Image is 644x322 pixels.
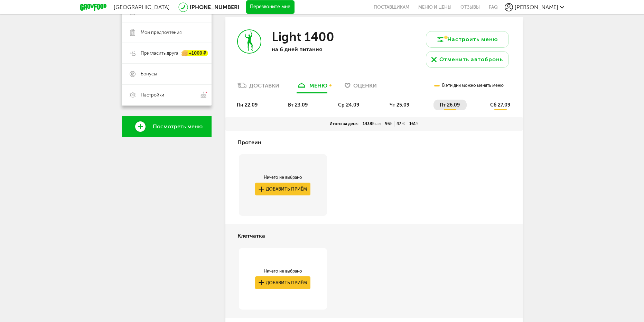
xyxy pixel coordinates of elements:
[141,92,164,98] span: Настройки
[383,121,394,127] div: 93
[327,121,361,127] div: Итого за день:
[353,82,377,89] span: Оценки
[153,123,203,130] span: Посмотреть меню
[293,82,331,93] a: меню
[416,121,418,126] span: У
[338,102,359,108] span: ср 24.09
[246,0,295,14] button: Перезвоните мне
[426,31,509,48] button: Настроить меню
[515,4,558,10] span: [PERSON_NAME]
[394,121,407,127] div: 47
[141,29,181,36] span: Мои предпочтения
[372,121,381,126] span: Ккал
[249,82,279,89] div: Доставки
[272,29,334,44] h3: Light 1400
[122,116,212,137] a: Посмотреть меню
[341,82,380,93] a: Оценки
[401,121,405,126] span: Ж
[255,183,310,195] button: Добавить приём
[182,50,208,56] div: +1000 ₽
[114,4,170,10] span: [GEOGRAPHIC_DATA]
[122,43,212,64] a: Пригласить друга +1000 ₽
[439,55,503,64] div: Отменить автобронь
[309,82,327,89] div: меню
[237,136,261,149] h4: Протеин
[237,229,265,242] h4: Клетчатка
[434,79,504,93] div: В эти дни можно менять меню
[122,84,212,105] a: Настройки
[122,22,212,43] a: Мои предпочтения
[255,175,310,180] div: Ничего не выбрано
[141,71,157,77] span: Бонусы
[390,121,392,126] span: Б
[407,121,420,127] div: 161
[141,50,178,56] span: Пригласить друга
[288,102,308,108] span: вт 23.09
[122,64,212,84] a: Бонусы
[272,46,362,53] p: на 6 дней питания
[237,102,258,108] span: пн 22.09
[426,51,509,68] button: Отменить автобронь
[390,102,409,108] span: чт 25.09
[234,82,283,93] a: Доставки
[190,4,239,10] a: [PHONE_NUMBER]
[255,268,310,274] div: Ничего не выбрано
[255,276,310,289] button: Добавить приём
[490,102,510,108] span: сб 27.09
[440,102,460,108] span: пт 26.09
[361,121,383,127] div: 1438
